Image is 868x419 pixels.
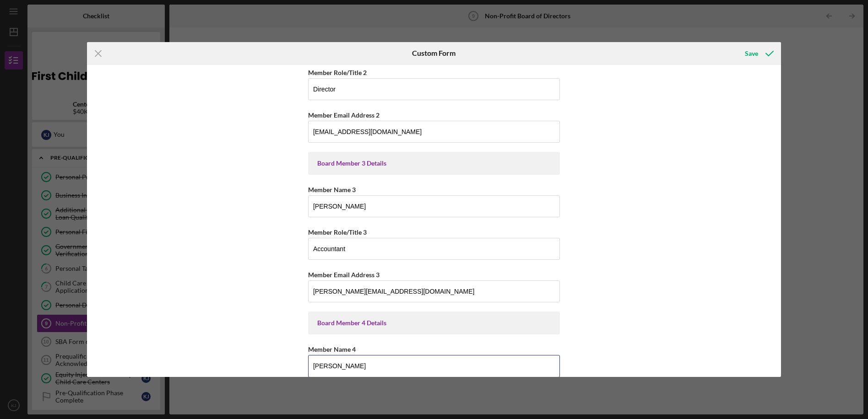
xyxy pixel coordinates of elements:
[412,49,456,57] h6: Custom Form
[308,186,356,193] label: Member Name 3
[308,345,356,353] label: Member Name 4
[745,44,758,63] div: Save
[317,160,551,167] div: Board Member 3 Details
[308,111,380,119] label: Member Email Address 2
[736,44,781,63] button: Save
[308,228,367,236] label: Member Role/Title 3
[308,69,367,76] label: Member Role/Title 2
[317,319,551,327] div: Board Member 4 Details
[308,271,380,279] label: Member Email Address 3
